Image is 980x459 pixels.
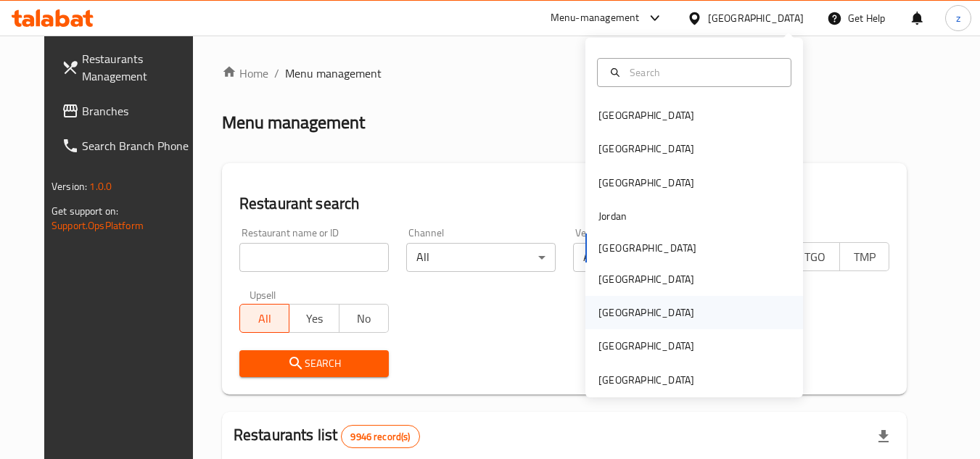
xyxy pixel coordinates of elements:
button: All [239,304,289,333]
div: All [406,243,556,272]
span: Get support on: [52,202,118,220]
button: TMP [839,242,889,271]
span: TMP [846,247,884,268]
div: Export file [866,419,901,454]
div: Total records count [341,425,419,448]
div: [GEOGRAPHIC_DATA] [598,107,694,123]
label: Upsell [250,289,276,299]
span: Search [251,355,377,373]
span: Restaurants Management [82,50,197,85]
span: Yes [295,308,333,329]
div: [GEOGRAPHIC_DATA] [598,338,694,354]
h2: Restaurant search [239,193,889,215]
div: Jordan [598,208,627,224]
nav: breadcrumb [222,65,907,82]
h2: Restaurants list [234,424,420,448]
h2: Menu management [222,111,365,134]
div: All [573,243,722,272]
span: z [956,10,960,26]
li: / [274,65,279,82]
div: Menu-management [551,9,640,27]
div: [GEOGRAPHIC_DATA] [708,10,804,26]
div: [GEOGRAPHIC_DATA] [598,141,694,157]
input: Search for restaurant name or ID.. [239,243,389,272]
span: Search Branch Phone [82,137,197,154]
a: Search Branch Phone [50,128,208,163]
button: Search [239,350,389,377]
span: All [246,308,284,329]
button: No [339,304,389,333]
button: TGO [789,242,839,271]
div: [GEOGRAPHIC_DATA] [598,305,694,321]
a: Support.OpsPlatform [52,216,144,235]
span: 1.0.0 [89,177,112,196]
span: 9946 record(s) [342,430,419,444]
span: Menu management [285,65,382,82]
div: [GEOGRAPHIC_DATA] [598,271,694,287]
button: Yes [289,304,339,333]
a: Restaurants Management [50,41,208,94]
span: Version: [52,177,87,196]
span: TGO [796,247,833,268]
span: No [345,308,383,329]
span: Branches [82,102,197,120]
a: Home [222,65,268,82]
div: [GEOGRAPHIC_DATA] [598,372,694,388]
a: Branches [50,94,208,128]
input: Search [624,65,782,80]
div: [GEOGRAPHIC_DATA] [598,175,694,191]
